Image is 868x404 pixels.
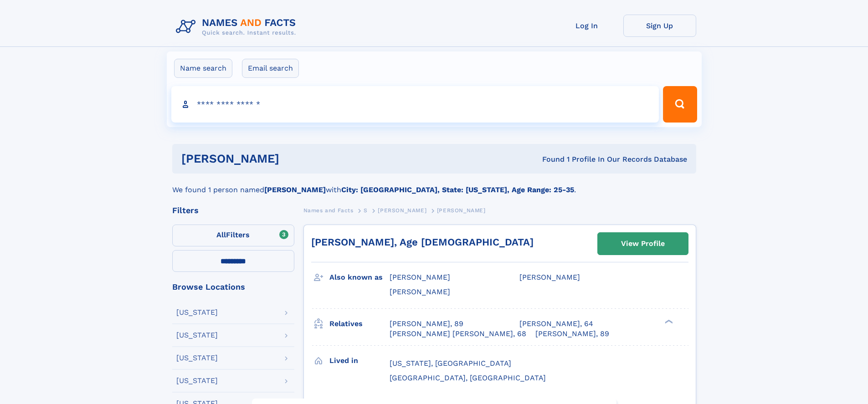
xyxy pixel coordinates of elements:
[390,273,450,281] span: [PERSON_NAME]
[390,329,526,339] a: [PERSON_NAME] [PERSON_NAME], 68
[329,270,390,285] h3: Also known as
[171,86,659,123] input: search input
[264,185,326,194] b: [PERSON_NAME]
[329,353,390,368] h3: Lived in
[550,15,623,37] a: Log In
[390,319,463,329] a: [PERSON_NAME], 89
[172,15,303,39] img: Logo Names and Facts
[364,205,368,216] a: S
[623,15,696,37] a: Sign Up
[176,332,218,339] div: [US_STATE]
[242,59,299,78] label: Email search
[172,225,294,246] label: Filters
[519,273,580,281] span: [PERSON_NAME]
[172,174,696,195] div: We found 1 person named with .
[172,206,294,215] div: Filters
[411,154,687,164] div: Found 1 Profile In Our Records Database
[378,205,426,216] a: [PERSON_NAME]
[390,373,546,382] span: [GEOGRAPHIC_DATA], [GEOGRAPHIC_DATA]
[663,318,673,324] div: ❯
[663,86,697,123] button: Search Button
[621,233,665,254] div: View Profile
[176,309,218,316] div: [US_STATE]
[174,59,232,78] label: Name search
[181,153,411,164] h1: [PERSON_NAME]
[341,185,574,194] b: City: [GEOGRAPHIC_DATA], State: [US_STATE], Age Range: 25-35
[364,207,368,214] span: S
[311,236,534,248] a: [PERSON_NAME], Age [DEMOGRAPHIC_DATA]
[437,207,486,214] span: [PERSON_NAME]
[176,354,218,362] div: [US_STATE]
[390,359,511,368] span: [US_STATE], [GEOGRAPHIC_DATA]
[172,283,294,291] div: Browse Locations
[303,205,354,216] a: Names and Facts
[598,233,688,255] a: View Profile
[535,329,609,339] a: [PERSON_NAME], 89
[390,287,450,296] span: [PERSON_NAME]
[378,207,426,214] span: [PERSON_NAME]
[519,319,593,329] a: [PERSON_NAME], 64
[176,377,218,384] div: [US_STATE]
[329,316,390,332] h3: Relatives
[216,230,226,239] span: All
